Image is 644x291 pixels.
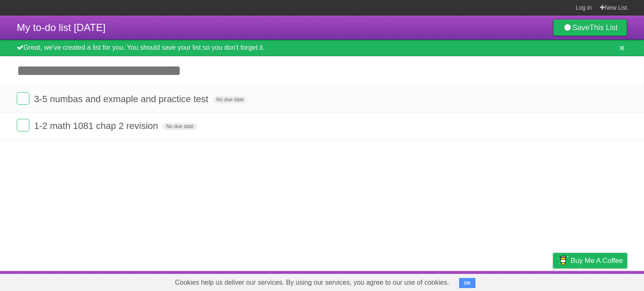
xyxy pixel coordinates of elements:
span: 1-2 math 1081 chap 2 revision [34,121,160,131]
span: No due date [213,96,247,103]
a: Terms [514,273,532,289]
label: Done [17,92,29,105]
b: This List [589,23,618,32]
label: Done [17,119,29,131]
a: About [441,273,459,289]
button: OK [459,278,475,288]
span: Buy me a coffee [571,253,623,268]
span: Cookies help us deliver our services. By using our services, you agree to our use of cookies. [166,274,457,291]
span: 3-5 numbas and exmaple and practice test [34,94,210,104]
span: My to-do list [DATE] [17,22,106,33]
span: No due date [163,123,197,130]
a: SaveThis List [553,19,627,36]
a: Developers [469,273,503,289]
a: Suggest a feature [574,273,627,289]
a: Privacy [542,273,564,289]
a: Buy me a coffee [553,253,627,268]
img: Buy me a coffee [557,253,569,268]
